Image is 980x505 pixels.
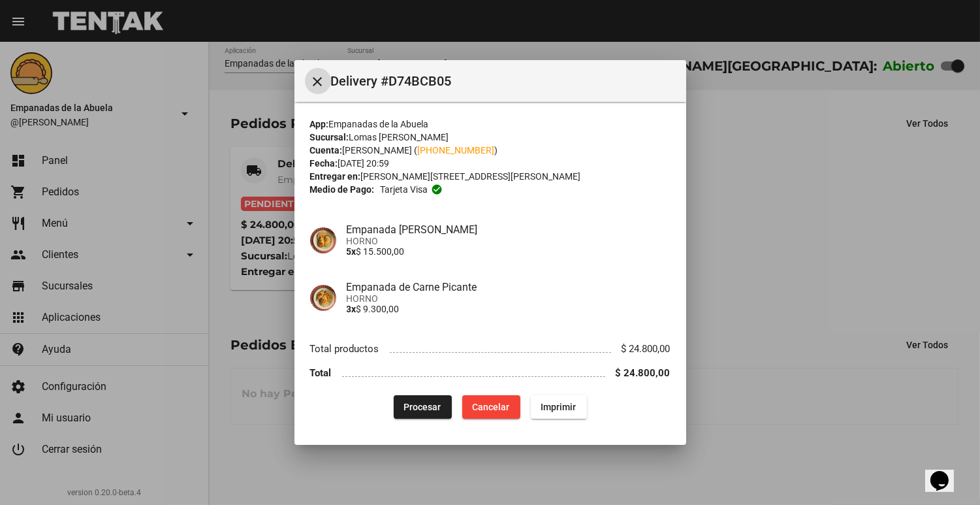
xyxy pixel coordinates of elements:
p: $ 9.300,00 [347,304,671,314]
a: [PHONE_NUMBER] [418,145,495,155]
button: Imprimir [531,395,587,419]
strong: Medio de Pago: [310,183,375,196]
div: Lomas [PERSON_NAME] [310,131,671,144]
li: Total $ 24.800,00 [310,361,671,385]
mat-icon: Cerrar [310,74,326,90]
h4: Empanada [PERSON_NAME] [347,223,671,236]
p: $ 15.500,00 [347,246,671,257]
b: 3x [347,304,356,314]
span: HORNO [347,293,671,304]
div: [DATE] 20:59 [310,157,671,170]
span: Cancelar [473,402,510,412]
button: Procesar [394,395,452,419]
strong: Sucursal: [310,132,349,142]
b: 5x [347,246,356,257]
iframe: chat widget [925,453,967,492]
img: 244b8d39-ba06-4741-92c7-e12f1b13dfde.jpg [310,285,336,311]
img: f753fea7-0f09-41b3-9a9e-ddb84fc3b359.jpg [310,227,336,253]
span: HORNO [347,236,671,246]
span: Delivery #D74BCB05 [331,71,676,91]
strong: Fecha: [310,158,338,169]
strong: Entregar en: [310,171,361,182]
button: Cerrar [305,68,331,94]
div: Empanadas de la Abuela [310,118,671,131]
div: [PERSON_NAME][STREET_ADDRESS][PERSON_NAME] [310,170,671,183]
li: Total productos $ 24.800,00 [310,337,671,361]
mat-icon: check_circle [431,184,443,195]
h4: Empanada de Carne Picante [347,281,671,293]
span: Procesar [404,402,441,412]
button: Cancelar [462,395,520,419]
strong: App: [310,119,329,129]
div: [PERSON_NAME] ( ) [310,144,671,157]
span: Imprimir [541,402,577,412]
strong: Cuenta: [310,145,343,155]
span: Tarjeta visa [380,183,428,196]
